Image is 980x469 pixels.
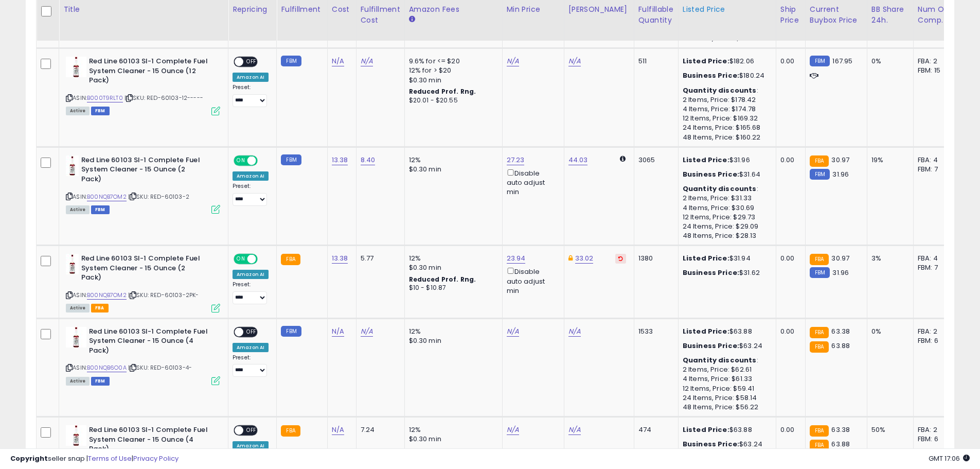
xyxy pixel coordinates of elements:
[332,56,344,66] a: N/A
[233,281,269,304] div: Preset:
[918,254,952,263] div: FBA: 4
[832,56,852,66] span: 167.95
[89,57,214,88] b: Red Line 60103 SI-1 Complete Fuel System Cleaner - 15 Ounce (12 Pack)
[683,95,768,105] div: 2 Items, Price: $178.42
[683,184,757,194] b: Quantity discounts
[683,374,768,384] div: 4 Items, Price: $61.33
[133,454,179,463] a: Privacy Policy
[361,4,400,26] div: Fulfillment Cost
[638,57,670,66] div: 511
[683,155,768,165] div: $31.96
[810,254,829,265] small: FBA
[568,425,581,435] a: N/A
[87,363,127,372] a: B00NQB6O0A
[91,107,110,115] span: FBM
[63,4,224,15] div: Title
[409,57,494,66] div: 9.6% for <= $20
[683,169,739,179] b: Business Price:
[233,73,269,82] div: Amazon AI
[683,384,768,393] div: 12 Items, Price: $59.41
[780,327,797,336] div: 0.00
[66,327,86,348] img: 31CrS5hiczL._SL40_.jpg
[66,57,86,77] img: 31CrS5hiczL._SL40_.jpg
[507,253,526,264] a: 23.94
[409,4,498,15] div: Amazon Fees
[638,4,674,26] div: Fulfillable Quantity
[281,326,301,337] small: FBM
[409,254,494,263] div: 12%
[683,85,757,95] b: Quantity discounts
[66,155,79,176] img: 31q8fXzG3xL._SL40_.jpg
[91,205,110,214] span: FBM
[683,4,772,15] div: Listed Price
[409,275,476,284] b: Reduced Prof. Rng.
[918,4,955,26] div: Num of Comp.
[871,425,905,435] div: 50%
[683,56,729,66] b: Listed Price:
[638,254,670,263] div: 1380
[128,193,189,201] span: | SKU: RED-60103-2
[332,425,344,435] a: N/A
[871,57,905,66] div: 0%
[683,155,729,165] b: Listed Price:
[683,327,768,336] div: $63.88
[66,327,220,384] div: ASIN:
[683,403,768,412] div: 48 Items, Price: $56.22
[575,253,594,264] a: 33.02
[638,327,670,336] div: 1533
[256,255,273,264] span: OFF
[81,254,206,285] b: Red Line 60103 SI-1 Complete Fuel System Cleaner - 15 Ounce (2 Pack)
[507,425,519,435] a: N/A
[831,425,850,435] span: 63.38
[281,56,301,66] small: FBM
[832,169,849,179] span: 31.96
[831,341,850,351] span: 63.88
[409,435,494,444] div: $0.30 min
[10,454,48,463] strong: Copyright
[683,341,739,351] b: Business Price:
[361,254,397,263] div: 5.77
[683,365,768,374] div: 2 Items, Price: $62.61
[87,291,127,300] a: B00NQB7OM2
[233,354,269,377] div: Preset:
[409,87,476,96] b: Reduced Prof. Rng.
[91,304,109,312] span: FBA
[831,253,849,263] span: 30.97
[918,425,952,435] div: FBA: 2
[409,165,494,174] div: $0.30 min
[638,155,670,165] div: 3065
[683,222,768,231] div: 24 Items, Price: $29.09
[810,327,829,338] small: FBA
[871,155,905,165] div: 19%
[810,169,830,180] small: FBM
[233,343,269,352] div: Amazon AI
[281,425,300,437] small: FBA
[683,268,768,277] div: $31.62
[332,253,348,264] a: 13.38
[281,4,323,15] div: Fulfillment
[810,341,829,353] small: FBA
[361,56,373,66] a: N/A
[233,171,269,181] div: Amazon AI
[683,326,729,336] b: Listed Price:
[233,4,272,15] div: Repricing
[281,154,301,165] small: FBM
[780,4,801,26] div: Ship Price
[128,363,192,372] span: | SKU: RED-60103-4-
[332,326,344,337] a: N/A
[66,254,79,274] img: 31q8fXzG3xL._SL40_.jpg
[638,425,670,435] div: 474
[683,71,739,80] b: Business Price:
[683,71,768,80] div: $180.24
[361,425,397,435] div: 7.24
[683,355,757,365] b: Quantity discounts
[243,58,260,66] span: OFF
[89,425,214,457] b: Red Line 60103 SI-1 Complete Fuel System Cleaner - 15 Ounce (4 Pack)
[810,4,863,26] div: Current Buybox Price
[409,327,494,336] div: 12%
[918,435,952,444] div: FBM: 6
[235,255,247,264] span: ON
[243,327,260,336] span: OFF
[128,291,199,299] span: | SKU: RED-60103-2PK-
[66,304,90,312] span: All listings currently available for purchase on Amazon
